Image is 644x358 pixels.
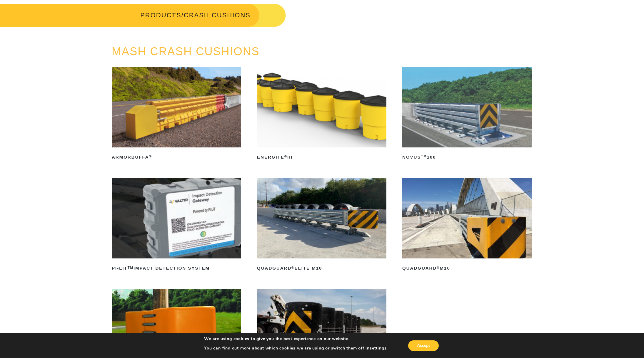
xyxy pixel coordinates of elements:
a: PRODUCTS [140,11,181,19]
sup: ® [149,154,152,158]
p: We are using cookies to give you the best experience on our website. [204,336,388,342]
sup: TM [421,154,427,158]
a: QuadGuard®Elite M10 [257,178,386,273]
sup: ® [437,266,440,269]
sup: ® [284,154,287,158]
sup: ® [291,266,294,269]
h2: PI-LIT Impact Detection System [112,264,241,273]
button: Accept [408,340,439,351]
a: PI-LITTMImpact Detection System [112,178,241,273]
h2: ArmorBuffa [112,153,241,162]
a: MASH CRASH CUSHIONS [112,45,260,58]
p: You can find out more about which cookies we are using or switch them off in . [204,346,388,351]
a: ArmorBuffa® [112,67,241,162]
sup: TM [128,266,134,269]
span: CRASH CUSHIONS [184,11,251,19]
a: ENERGITE®III [257,67,386,162]
h2: ENERGITE III [257,153,386,162]
a: NOVUSTM100 [402,67,532,162]
a: QuadGuard®M10 [402,178,532,273]
button: settings [370,346,386,351]
h2: NOVUS 100 [402,153,532,162]
h2: QuadGuard Elite M10 [257,264,386,273]
h2: QuadGuard M10 [402,264,532,273]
